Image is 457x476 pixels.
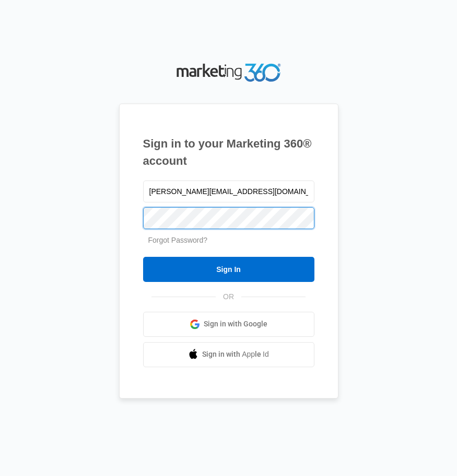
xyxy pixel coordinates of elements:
[143,342,314,367] a: Sign in with Apple Id
[143,135,314,169] h1: Sign in to your Marketing 360® account
[216,291,241,302] span: OR
[202,349,269,360] span: Sign in with Apple Id
[143,257,314,282] input: Sign In
[204,319,267,330] span: Sign in with Google
[143,180,314,202] input: Email
[143,312,314,337] a: Sign in with Google
[148,236,208,244] a: Forgot Password?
